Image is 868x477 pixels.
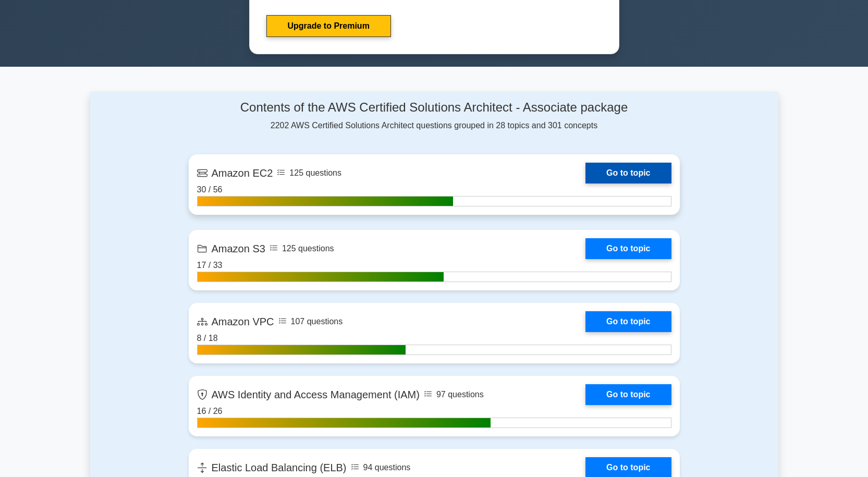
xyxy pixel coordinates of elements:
a: Go to topic [585,238,671,259]
h4: Contents of the AWS Certified Solutions Architect - Associate package [189,100,680,115]
a: Go to topic [585,163,671,184]
div: 2202 AWS Certified Solutions Architect questions grouped in 28 topics and 301 concepts [189,100,680,132]
a: Go to topic [585,384,671,405]
a: Go to topic [585,311,671,332]
a: Upgrade to Premium [266,15,391,37]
